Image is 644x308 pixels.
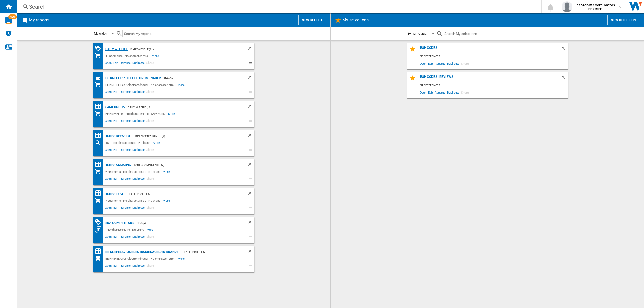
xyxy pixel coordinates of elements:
[112,60,119,67] span: Edit
[145,176,155,183] span: Share
[607,15,639,25] button: New selection
[95,161,104,168] div: Price Matrix
[131,176,145,183] span: Duplicate
[95,53,104,59] div: My Assortment
[104,147,113,154] span: Open
[131,263,145,270] span: Duplicate
[128,46,236,53] div: - Daily WIT File (11)
[95,111,104,117] div: My Assortment
[434,60,446,67] span: Rename
[95,45,104,52] div: PROMOTIONS Matrix
[119,234,131,241] span: Rename
[104,104,125,111] div: Samsung TV
[561,75,568,82] div: Delete
[134,220,236,226] div: - SDA (5)
[460,89,470,96] span: Share
[145,147,155,154] span: Share
[104,53,152,59] div: 19 segments - No characteristic -
[104,191,123,197] div: Tones test
[123,191,237,197] div: - Default profile (7)
[427,60,434,67] span: Edit
[168,111,176,117] span: More
[247,46,254,53] div: Delete
[95,74,104,81] div: Quartiles grid
[104,263,113,270] span: Open
[104,89,113,96] span: Open
[104,249,178,255] div: BE KREFEL:Gros electromenager/35 brands
[446,89,460,96] span: Duplicate
[161,75,237,82] div: - SDA (5)
[145,118,155,125] span: Share
[247,191,254,197] div: Delete
[131,60,145,67] span: Duplicate
[112,118,119,125] span: Edit
[104,220,134,226] div: SDA competitors
[119,205,131,212] span: Rename
[132,133,237,140] div: - Tones concurentie (9)
[119,118,131,125] span: Rename
[434,89,446,96] span: Rename
[104,111,168,117] div: BE KREFEL:Tv - No characteristic - SAMSUNG
[95,82,104,88] div: My Assortment
[5,30,12,36] img: alerts-logo.svg
[341,15,370,25] h2: My selections
[131,147,145,154] span: Duplicate
[163,197,171,204] span: More
[561,46,568,53] div: Delete
[95,255,104,262] div: My Assortment
[95,248,104,255] div: Price Matrix
[588,8,603,11] b: BE KREFEL
[145,89,155,96] span: Share
[104,255,178,262] div: BE KREFEL:Gros electroménager - No characteristic -
[419,60,427,67] span: Open
[112,234,119,241] span: Edit
[178,249,237,255] div: - Default profile (7)
[104,197,163,204] div: 7 segments - No characteristic - No brand
[95,103,104,110] div: Price Matrix
[153,140,161,146] span: More
[104,82,178,88] div: BE KREFEL:Petit electroménager - No characteristic -
[145,60,155,67] span: Share
[446,60,460,67] span: Duplicate
[28,15,50,25] h2: My reports
[104,75,161,82] div: BE KREFEL:Petit electromenager
[112,147,119,154] span: Edit
[247,220,254,226] div: Delete
[178,82,185,88] span: More
[95,219,104,226] div: PROMOTIONS Matrix
[145,205,155,212] span: Share
[104,118,113,125] span: Open
[443,30,568,37] input: Search My selections
[119,89,131,96] span: Rename
[131,89,145,96] span: Duplicate
[94,31,107,35] div: My order
[131,118,145,125] span: Duplicate
[95,140,104,146] div: Search
[247,249,254,255] div: Delete
[419,75,561,82] div: BSH codes | Reviews
[29,3,528,10] div: Search
[298,15,326,25] button: New report
[104,133,132,140] div: Tones refs : TO1
[112,205,119,212] span: Edit
[95,197,104,204] div: My Assortment
[247,133,254,140] div: Delete
[119,176,131,183] span: Rename
[147,226,155,233] span: More
[419,89,427,96] span: Open
[131,162,236,168] div: - Tones concurentie (9)
[247,162,254,168] div: Delete
[460,60,470,67] span: Share
[119,60,131,67] span: Rename
[104,226,147,233] div: - No characteristic - No brand
[419,46,561,53] div: BSH Codes
[152,53,160,59] span: More
[104,168,163,175] div: 6 segments - No characteristic - No brand
[145,234,155,241] span: Share
[95,168,104,175] div: My Assortment
[112,263,119,270] span: Edit
[577,2,615,8] span: category coordinators
[247,104,254,111] div: Delete
[427,89,434,96] span: Edit
[145,263,155,270] span: Share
